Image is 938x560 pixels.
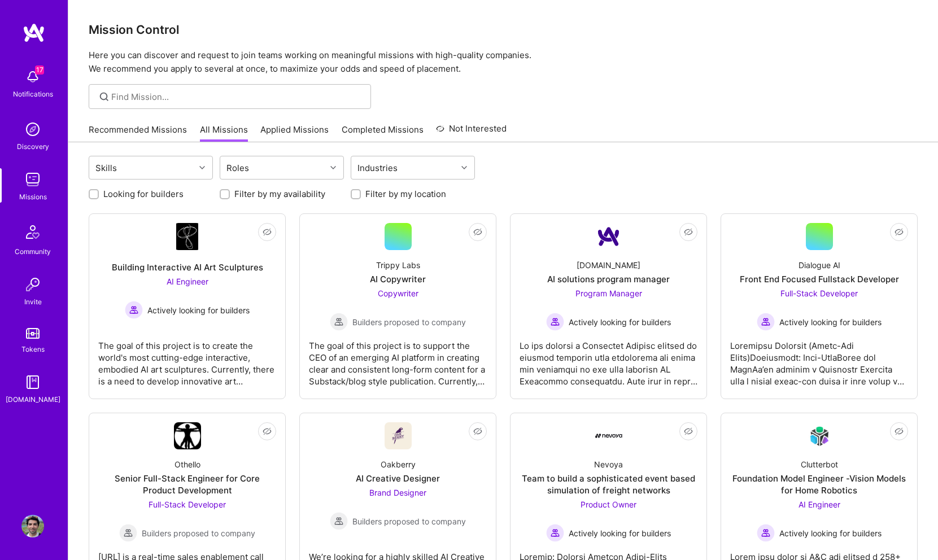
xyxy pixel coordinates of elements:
[263,228,272,237] i: icon EyeClosed
[370,273,426,285] div: AI Copywriter
[594,458,623,470] div: Nevoya
[547,273,670,285] div: AI solutions program manager
[89,49,918,76] p: Here you can discover and request to join teams working on meaningful missions with high-quality ...
[15,246,51,257] div: Community
[376,259,420,271] div: Trippy Labs
[356,473,440,484] div: AI Creative Designer
[577,259,640,271] div: [DOMAIN_NAME]
[19,191,47,203] div: Missions
[98,90,111,103] i: icon SearchGrey
[263,427,272,436] i: icon EyeClosed
[176,223,199,250] img: Company Logo
[895,228,904,237] i: icon EyeClosed
[21,371,44,393] img: guide book
[369,488,426,497] span: Brand Designer
[21,515,44,537] img: User Avatar
[21,65,44,88] img: bell
[330,512,348,530] img: Builders proposed to company
[98,331,276,387] div: The goal of this project is to create the world's most cutting-edge interactive, embodied AI art ...
[26,328,40,339] img: tokens
[89,124,187,142] a: Recommended Missions
[149,500,226,509] span: Full-Stack Developer
[35,65,44,75] span: 17
[740,273,899,285] div: Front End Focused Fullstack Developer
[24,296,42,308] div: Invite
[21,168,44,191] img: teamwork
[330,165,336,170] i: icon Chevron
[730,331,908,387] div: Loremipsu Dolorsit (Ametc-Adi Elits)Doeiusmodt: Inci-UtlaBoree dol MagnAa’en adminim v Quisnostr ...
[799,259,840,271] div: Dialogue AI
[473,228,482,237] i: icon EyeClosed
[546,313,564,331] img: Actively looking for builders
[13,88,53,100] div: Notifications
[19,515,47,537] a: User Avatar
[21,343,45,355] div: Tokens
[93,160,120,176] div: Skills
[461,165,467,170] i: icon Chevron
[174,458,200,470] div: Othello
[730,473,908,496] div: Foundation Model Engineer -Vision Models for Home Robotics
[98,473,276,496] div: Senior Full-Stack Engineer for Core Product Development
[21,273,44,296] img: Invite
[779,316,882,328] span: Actively looking for builders
[436,122,507,142] a: Not Interested
[111,91,363,103] input: Find Mission...
[23,23,45,43] img: logo
[125,301,143,319] img: Actively looking for builders
[6,393,60,405] div: [DOMAIN_NAME]
[112,261,263,273] div: Building Interactive AI Art Sculptures
[730,223,908,390] a: Dialogue AIFront End Focused Fullstack DeveloperFull-Stack Developer Actively looking for builder...
[780,288,858,298] span: Full-Stack Developer
[352,316,466,328] span: Builders proposed to company
[17,141,49,152] div: Discovery
[330,313,348,331] img: Builders proposed to company
[355,160,400,176] div: Industries
[365,188,446,200] label: Filter by my location
[895,427,904,436] i: icon EyeClosed
[147,304,250,316] span: Actively looking for builders
[595,434,622,438] img: Company Logo
[309,223,487,390] a: Trippy LabsAI CopywriterCopywriter Builders proposed to companyBuilders proposed to companyThe go...
[520,223,697,390] a: Company Logo[DOMAIN_NAME]AI solutions program managerProgram Manager Actively looking for builder...
[546,524,564,542] img: Actively looking for builders
[309,331,487,387] div: The goal of this project is to support the CEO of an emerging AI platform in creating clear and c...
[801,458,838,470] div: Clutterbot
[199,165,205,170] i: icon Chevron
[595,223,622,250] img: Company Logo
[142,527,255,539] span: Builders proposed to company
[799,500,840,509] span: AI Engineer
[167,277,208,286] span: AI Engineer
[21,118,44,141] img: discovery
[473,427,482,436] i: icon EyeClosed
[224,160,252,176] div: Roles
[806,423,833,449] img: Company Logo
[575,288,642,298] span: Program Manager
[684,427,693,436] i: icon EyeClosed
[352,515,466,527] span: Builders proposed to company
[684,228,693,237] i: icon EyeClosed
[757,313,775,331] img: Actively looking for builders
[119,524,137,542] img: Builders proposed to company
[520,473,697,496] div: Team to build a sophisticated event based simulation of freight networks
[757,524,775,542] img: Actively looking for builders
[103,188,184,200] label: Looking for builders
[342,124,424,142] a: Completed Missions
[779,527,882,539] span: Actively looking for builders
[89,23,918,37] h3: Mission Control
[260,124,329,142] a: Applied Missions
[581,500,636,509] span: Product Owner
[19,218,46,246] img: Community
[234,188,325,200] label: Filter by my availability
[569,316,671,328] span: Actively looking for builders
[200,124,248,142] a: All Missions
[520,331,697,387] div: Lo ips dolorsi a Consectet Adipisc elitsed do eiusmod temporin utla etdolorema ali enima min veni...
[378,288,418,298] span: Copywriter
[174,422,201,449] img: Company Logo
[385,422,412,449] img: Company Logo
[98,223,276,390] a: Company LogoBuilding Interactive AI Art SculpturesAI Engineer Actively looking for buildersActive...
[569,527,671,539] span: Actively looking for builders
[381,458,416,470] div: Oakberry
